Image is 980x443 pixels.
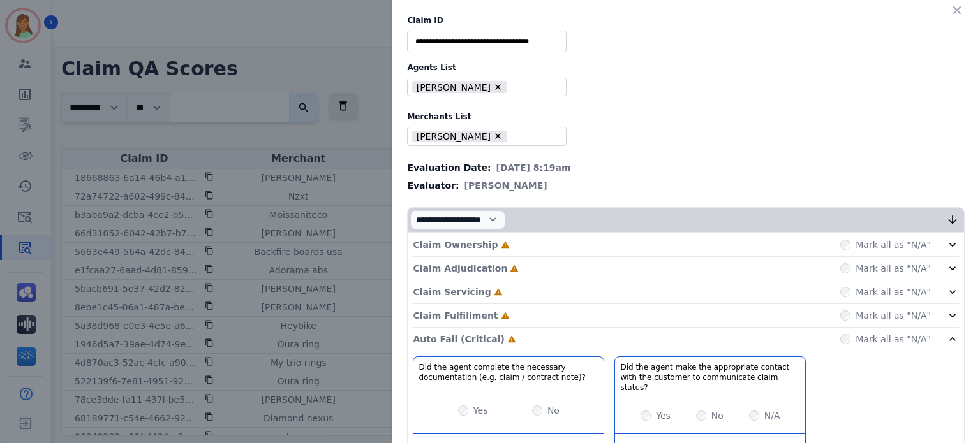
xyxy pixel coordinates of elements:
[407,15,965,25] label: Claim ID
[711,409,724,422] label: No
[407,112,965,122] label: Merchants List
[620,362,800,393] h3: Did the agent make the appropriate contact with the customer to communicate claim status?
[410,129,558,144] ul: selected options
[493,82,503,92] button: Remove Kayla Walker
[856,333,931,345] label: Mark all as "N/A"
[410,80,558,95] ul: selected options
[412,131,507,143] li: [PERSON_NAME]
[407,62,965,73] label: Agents List
[407,161,965,174] div: Evaluation Date:
[656,409,671,422] label: Yes
[856,238,931,251] label: Mark all as "N/A"
[419,362,598,382] h3: Did the agent complete the necessary documentation (e.g. claim / contract note)?
[464,179,547,192] span: [PERSON_NAME]
[413,238,498,251] p: Claim Ownership
[856,262,931,275] label: Mark all as "N/A"
[496,161,571,174] span: [DATE] 8:19am
[413,262,507,275] p: Claim Adjudication
[412,81,507,93] li: [PERSON_NAME]
[473,404,488,417] label: Yes
[856,309,931,322] label: Mark all as "N/A"
[413,309,498,322] p: Claim Fulfillment
[764,409,780,422] label: N/A
[407,179,965,192] div: Evaluator:
[413,333,504,345] p: Auto Fail (Critical)
[493,131,503,141] button: Remove Ashley - Reguard
[413,286,491,298] p: Claim Servicing
[547,404,560,417] label: No
[856,286,931,298] label: Mark all as "N/A"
